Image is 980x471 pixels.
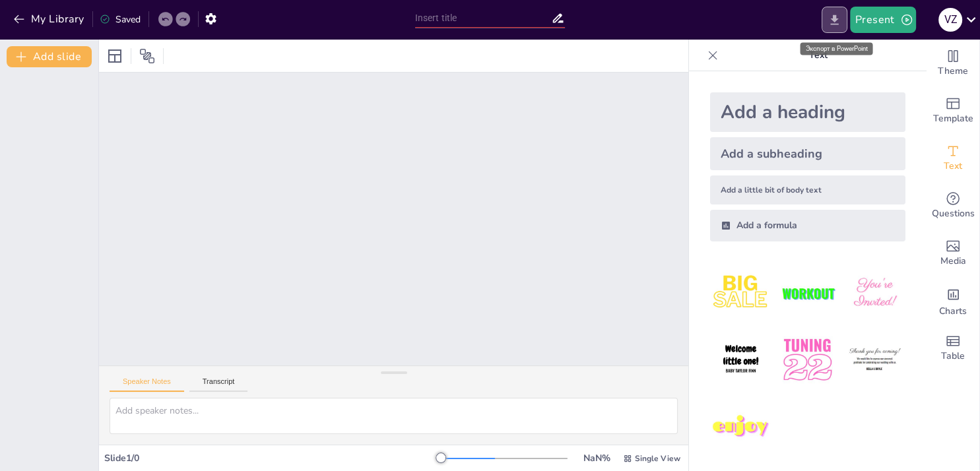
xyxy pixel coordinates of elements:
img: 5.jpeg [777,329,838,391]
div: Add charts and graphs [927,277,979,325]
span: Theme [938,64,968,78]
span: Template [933,111,973,126]
div: Add a table [927,325,979,372]
div: Add a heading [710,92,905,132]
span: Questions [932,206,975,221]
img: 6.jpeg [844,329,905,391]
span: Text [944,159,962,173]
img: 1.jpeg [710,263,771,324]
button: Speaker Notes [110,377,184,392]
img: 4.jpeg [710,329,771,391]
div: Get real-time input from your audience [927,182,979,230]
div: Add a subheading [710,137,905,170]
div: Slide 1 / 0 [104,452,441,464]
span: Single View [635,453,680,464]
button: My Library [10,9,90,30]
div: Add images, graphics, shapes or video [927,230,979,277]
div: Layout [104,46,125,67]
div: NaN % [581,452,612,464]
img: 7.jpeg [710,396,771,458]
button: Present [850,7,916,33]
span: Charts [939,304,967,319]
div: Add ready made slides [927,87,979,135]
button: Export to PowerPoint [822,7,847,33]
button: V Z [938,7,962,33]
div: V Z [938,8,962,32]
div: Add a little bit of body text [710,175,905,204]
button: Add slide [7,46,92,67]
span: Table [941,349,965,363]
div: Saved [100,13,141,26]
img: 2.jpeg [777,263,838,324]
span: Media [940,254,966,268]
div: Change the overall theme [927,40,979,87]
div: Add text boxes [927,135,979,182]
button: Transcript [189,377,248,392]
img: 3.jpeg [844,263,905,324]
input: Insert title [415,9,552,28]
p: Text [723,40,913,71]
div: Add a formula [710,210,905,241]
span: Position [139,48,155,64]
div: Экспорт в PowerPoint [800,42,872,55]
